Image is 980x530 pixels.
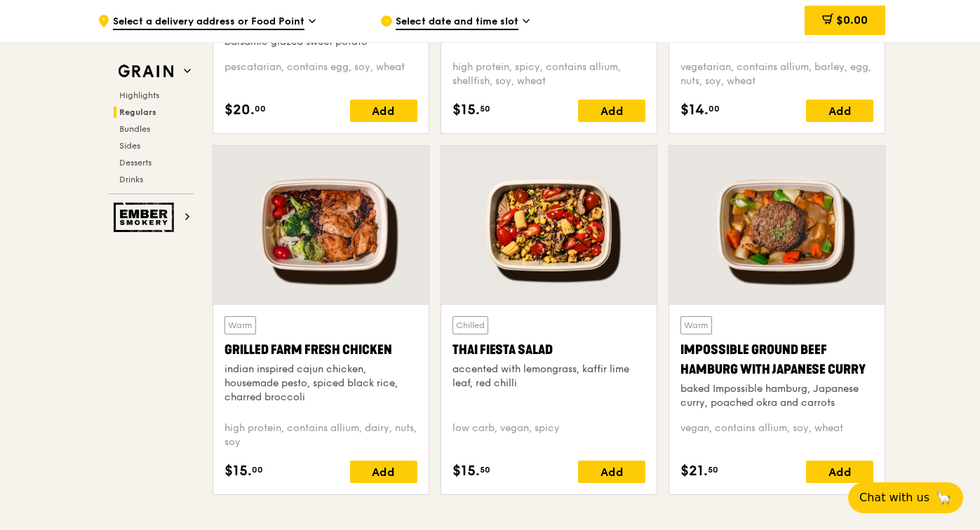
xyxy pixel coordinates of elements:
div: Thai Fiesta Salad [452,340,645,360]
span: $15. [224,461,252,482]
div: low carb, vegan, spicy [452,421,645,449]
div: Warm [224,316,256,334]
div: Add [578,461,645,483]
span: Select date and time slot [396,15,518,30]
div: high protein, spicy, contains allium, shellfish, soy, wheat [452,60,645,88]
span: $15. [452,100,480,121]
div: Add [350,461,417,483]
div: Warm [680,316,712,334]
div: Chilled [452,316,488,334]
div: accented with lemongrass, kaffir lime leaf, red chilli [452,362,645,390]
span: Regulars [119,107,156,117]
span: Select a delivery address or Food Point [113,15,304,30]
div: Impossible Ground Beef Hamburg with Japanese Curry [680,340,873,379]
span: Bundles [119,124,150,134]
div: baked Impossible hamburg, Japanese curry, poached okra and carrots [680,382,873,410]
img: Grain web logo [114,59,178,84]
span: 50 [708,464,718,475]
div: indian inspired cajun chicken, housemade pesto, spiced black rice, charred broccoli [224,362,417,405]
span: Desserts [119,158,152,168]
div: Add [350,100,417,122]
div: pescatarian, contains egg, soy, wheat [224,60,417,88]
div: Add [578,100,645,122]
div: vegan, contains allium, soy, wheat [680,421,873,449]
span: $14. [680,100,709,121]
span: 🦙 [935,489,952,506]
div: high protein, contains allium, dairy, nuts, soy [224,421,417,449]
span: Sides [119,141,140,151]
span: 50 [480,464,490,475]
div: Add [806,100,873,122]
span: 00 [252,464,263,475]
div: Add [806,461,873,483]
span: Chat with us [859,489,929,506]
img: Ember Smokery web logo [114,203,178,232]
div: vegetarian, contains allium, barley, egg, nuts, soy, wheat [680,60,873,88]
span: $0.00 [836,13,868,27]
span: Highlights [119,90,159,100]
span: 50 [480,103,490,114]
span: $21. [680,461,708,482]
span: $20. [224,100,255,121]
span: 00 [255,103,266,114]
span: $15. [452,461,480,482]
div: Grilled Farm Fresh Chicken [224,340,417,360]
span: 00 [709,103,720,114]
span: Drinks [119,175,143,184]
button: Chat with us🦙 [848,482,963,513]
